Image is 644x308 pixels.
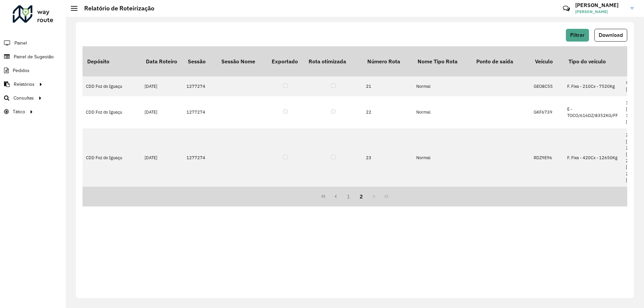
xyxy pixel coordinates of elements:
span: Consultas [13,95,34,102]
td: CDD Foz do Iguaçu [83,76,141,96]
td: [DATE] [141,76,183,96]
td: RDZ9E96 [530,128,564,187]
th: Tipo do veículo [564,46,623,76]
td: CDD Foz do Iguaçu [83,128,141,187]
th: Sessão Nome [217,46,267,76]
td: 23 [363,128,413,187]
button: Download [594,29,627,42]
td: 21 [363,76,413,96]
td: 1277274 [183,128,217,187]
td: [DATE] [141,96,183,129]
td: F. Fixa - 420Cx - 12650Kg [564,128,623,187]
td: Normal [413,76,472,96]
td: F. Fixa - 210Cx - 7520Kg [564,76,623,96]
h3: [PERSON_NAME] [575,2,626,8]
th: Depósito [83,46,141,76]
h2: Relatório de Roteirização [77,5,154,12]
th: Nome Tipo Rota [413,46,472,76]
td: 22 [363,96,413,129]
td: Normal [413,128,472,187]
th: Exportado [267,46,304,76]
td: GEO8C55 [530,76,564,96]
td: 1277274 [183,76,217,96]
button: 1 [342,190,355,203]
span: Painel [14,40,27,47]
td: Normal [413,96,472,129]
th: Sessão [183,46,217,76]
span: Tático [13,108,25,115]
th: Data Roteiro [141,46,183,76]
span: Painel de Sugestão [14,53,54,60]
th: Número Rota [363,46,413,76]
button: Filtrar [566,29,589,42]
button: First Page [317,190,330,203]
a: Contato Rápido [559,1,574,16]
th: Veículo [530,46,564,76]
td: E - TOCO/616DZ/8352KG/FF [564,96,623,129]
td: GKF6739 [530,96,564,129]
td: CDD Foz do Iguaçu [83,96,141,129]
th: Rota otimizada [304,46,363,76]
span: [PERSON_NAME] [575,9,626,15]
button: 2 [355,190,368,203]
span: Filtrar [570,32,585,38]
span: Pedidos [13,67,30,74]
td: 1277274 [183,96,217,129]
th: Ponto de saída [472,46,530,76]
span: Download [599,32,623,38]
td: [DATE] [141,128,183,187]
button: Previous Page [330,190,342,203]
span: Relatórios [14,81,35,88]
